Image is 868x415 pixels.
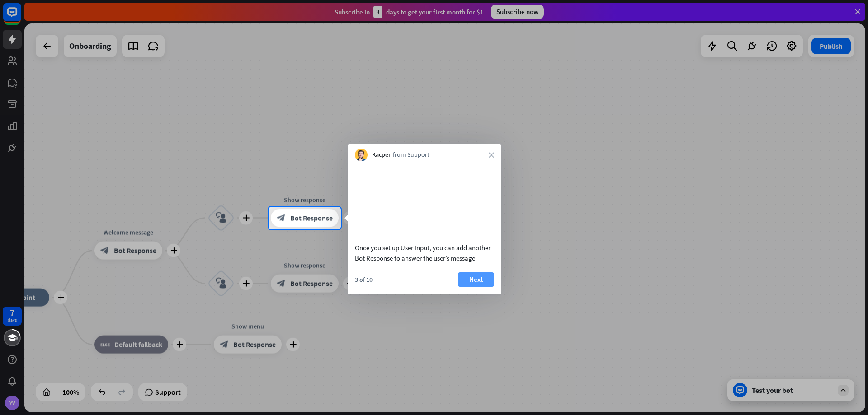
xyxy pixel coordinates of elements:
span: from Support [393,150,429,159]
i: block_bot_response [277,214,286,223]
i: close [489,152,494,158]
div: Once you set up User Input, you can add another Bot Response to answer the user’s message. [355,242,494,263]
button: Next [458,272,494,287]
div: 3 of 10 [355,275,373,284]
span: Kacper [372,150,391,159]
span: Bot Response [290,214,333,223]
